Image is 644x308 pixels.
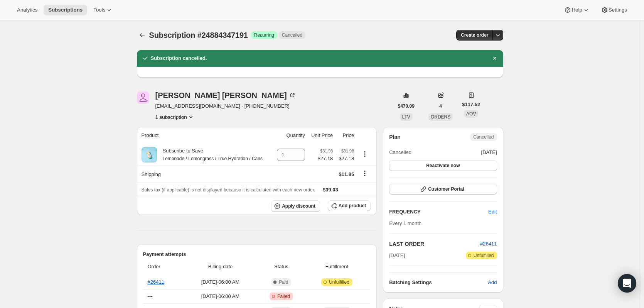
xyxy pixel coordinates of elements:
img: product img [142,147,157,162]
span: Edit [488,208,497,216]
button: 4 [435,101,447,112]
span: Recurring [254,32,274,38]
small: $31.98 [320,149,333,153]
span: Fulfillment [308,263,366,271]
button: $470.09 [393,101,419,112]
span: Sales tax (if applicable) is not displayed because it is calculated with each new order. [142,187,315,193]
th: Price [335,127,356,144]
span: Unfulfilled [329,279,349,285]
button: Analytics [12,5,42,15]
h6: Batching Settings [389,279,488,286]
th: Order [143,258,184,275]
span: [DATE] [389,252,405,259]
span: Paid [279,279,288,285]
span: Add [488,279,497,286]
button: Settings [596,5,632,15]
span: Failed [277,293,290,300]
button: Dismiss notification [489,53,500,64]
small: $31.98 [341,149,354,153]
span: AOV [466,111,476,117]
h2: LAST ORDER [389,240,480,248]
span: [DATE] [481,149,497,156]
span: Create order [461,32,488,38]
span: Reactivate now [426,162,460,169]
span: [EMAIL_ADDRESS][DOMAIN_NAME] · [PHONE_NUMBER] [155,102,296,110]
button: Apply discount [271,200,320,212]
div: Open Intercom Messenger [618,274,636,293]
button: Create order [456,30,493,41]
button: Help [559,5,594,15]
span: Help [572,7,582,13]
button: Edit [484,206,501,218]
span: Billing date [186,263,255,271]
span: $39.03 [323,187,338,193]
a: #26411 [480,241,497,247]
div: [PERSON_NAME] [PERSON_NAME] [155,91,296,99]
h2: Plan [389,133,401,141]
span: $27.18 [337,155,354,162]
span: Settings [609,7,627,13]
th: Shipping [137,166,273,183]
span: --- [148,293,153,299]
span: Cancelled [282,32,302,38]
span: Analytics [17,7,37,13]
span: LTV [402,114,410,120]
span: $27.18 [318,155,333,162]
span: ORDERS [431,114,450,120]
th: Product [137,127,273,144]
button: Add product [328,200,371,211]
button: Subscriptions [137,30,148,41]
span: Apply discount [282,203,315,209]
span: Subscription #24884347191 [149,31,248,39]
span: Cancelled [389,149,411,156]
span: Unfulfilled [474,252,494,259]
span: Customer Portal [428,186,464,192]
button: Shipping actions [359,169,371,178]
span: $470.09 [398,103,415,109]
button: Add [483,276,501,289]
th: Quantity [273,127,307,144]
h2: Payment attempts [143,250,371,258]
span: Add product [339,203,366,209]
span: [DATE] · 06:00 AM [186,293,255,300]
span: Subscriptions [48,7,83,13]
button: Subscriptions [44,5,87,15]
span: [DATE] · 06:00 AM [186,278,255,286]
h2: Subscription cancelled. [151,54,207,62]
span: Every 1 month [389,220,421,226]
a: #26411 [148,279,164,285]
span: Cancelled [473,134,494,140]
th: Unit Price [307,127,335,144]
button: Product actions [359,150,371,158]
h2: FREQUENCY [389,208,488,216]
button: Product actions [155,113,195,121]
small: Lemonade / Lemongrass / True Hydration / Cans [163,156,263,161]
button: Reactivate now [389,160,497,171]
span: Tools [93,7,105,13]
span: $11.85 [339,171,354,177]
span: Status [260,263,303,271]
span: $117.52 [462,101,480,108]
button: #26411 [480,240,497,248]
button: Customer Portal [389,184,497,195]
span: Fidel Diaz [137,91,149,104]
div: Subscribe to Save [157,147,263,162]
span: 4 [439,103,442,109]
button: Tools [89,5,118,15]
